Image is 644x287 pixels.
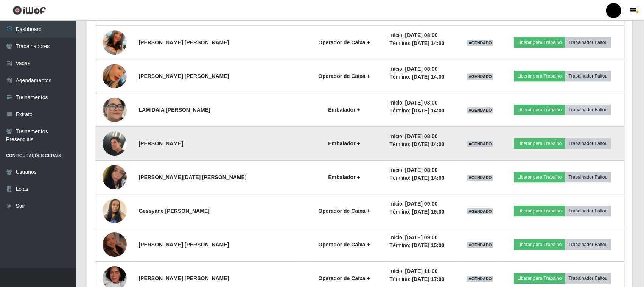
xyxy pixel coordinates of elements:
strong: [PERSON_NAME][DATE] [PERSON_NAME] [139,174,247,180]
li: Início: [390,31,455,39]
li: Início: [390,166,455,174]
button: Trabalhador Faltou [565,37,611,48]
strong: Embalador + [328,174,360,180]
time: [DATE] 17:00 [412,276,445,282]
span: AGENDADO [467,107,493,113]
img: 1742385610557.jpeg [103,55,127,98]
span: AGENDADO [467,141,493,147]
time: [DATE] 09:00 [405,234,438,240]
time: [DATE] 14:00 [412,141,445,147]
time: [DATE] 15:00 [412,209,445,215]
button: Liberar para Trabalho [514,239,565,250]
strong: [PERSON_NAME] [PERSON_NAME] [139,242,229,248]
button: Liberar para Trabalho [514,138,565,149]
time: [DATE] 08:00 [405,32,438,38]
button: Trabalhador Faltou [565,273,611,284]
time: [DATE] 14:00 [412,40,445,46]
time: [DATE] 08:00 [405,66,438,72]
li: Término: [390,39,455,47]
strong: Operador de Caixa + [318,208,370,214]
button: Liberar para Trabalho [514,206,565,216]
time: [DATE] 08:00 [405,100,438,106]
time: [DATE] 15:00 [412,242,445,248]
button: Liberar para Trabalho [514,172,565,182]
strong: LAMIDAIA [PERSON_NAME] [139,107,210,113]
button: Liberar para Trabalho [514,105,565,115]
time: [DATE] 14:00 [412,175,445,181]
strong: Operador de Caixa + [318,242,370,248]
span: AGENDADO [467,73,493,80]
button: Trabalhador Faltou [565,105,611,115]
button: Trabalhador Faltou [565,138,611,149]
strong: Operador de Caixa + [318,73,370,79]
button: Trabalhador Faltou [565,239,611,250]
time: [DATE] 14:00 [412,74,445,80]
li: Término: [390,275,455,283]
button: Trabalhador Faltou [565,206,611,216]
li: Início: [390,133,455,140]
img: 1704217621089.jpeg [103,189,127,232]
button: Trabalhador Faltou [565,71,611,81]
li: Término: [390,242,455,250]
img: 1756231010966.jpeg [103,94,127,125]
time: [DATE] 14:00 [412,108,445,114]
strong: Operador de Caixa + [318,39,370,45]
time: [DATE] 08:00 [405,167,438,173]
span: AGENDADO [467,175,493,181]
span: AGENDADO [467,208,493,214]
button: Liberar para Trabalho [514,37,565,48]
strong: Embalador + [328,140,360,147]
span: AGENDADO [467,242,493,248]
span: AGENDADO [467,276,493,282]
strong: Operador de Caixa + [318,275,370,281]
li: Término: [390,174,455,182]
strong: Gessyane [PERSON_NAME] [139,208,210,214]
button: Trabalhador Faltou [565,172,611,182]
img: 1737905263534.jpeg [103,161,127,193]
li: Término: [390,73,455,81]
li: Término: [390,140,455,148]
strong: [PERSON_NAME] [139,140,183,147]
time: [DATE] 11:00 [405,268,438,274]
li: Término: [390,107,455,115]
li: Início: [390,99,455,107]
strong: [PERSON_NAME] [PERSON_NAME] [139,275,229,281]
span: AGENDADO [467,40,493,46]
li: Início: [390,65,455,73]
strong: [PERSON_NAME] [PERSON_NAME] [139,39,229,45]
li: Início: [390,267,455,275]
li: Início: [390,234,455,242]
button: Liberar para Trabalho [514,273,565,284]
img: 1736084148883.jpeg [103,127,127,159]
img: CoreUI Logo [12,6,46,15]
img: 1704989686512.jpeg [103,21,127,64]
li: Início: [390,200,455,208]
time: [DATE] 08:00 [405,133,438,139]
strong: Embalador + [328,107,360,113]
strong: [PERSON_NAME] [PERSON_NAME] [139,73,229,79]
li: Término: [390,208,455,216]
button: Liberar para Trabalho [514,71,565,81]
img: 1745616854456.jpeg [103,228,127,260]
time: [DATE] 09:00 [405,201,438,207]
